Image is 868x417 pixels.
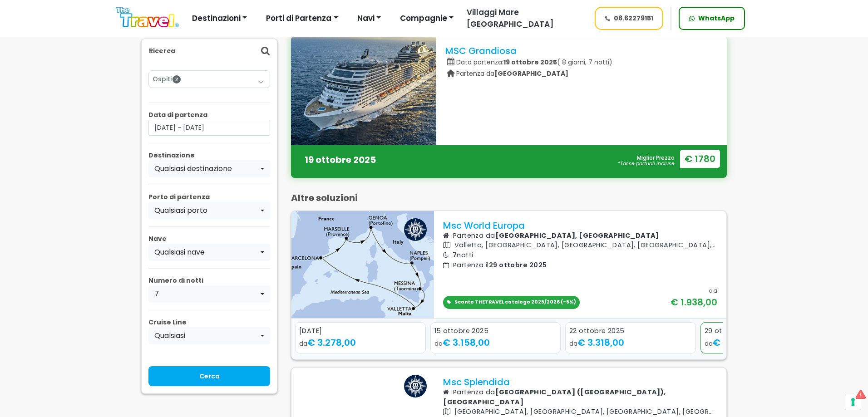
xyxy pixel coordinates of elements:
[569,326,692,336] div: 22 ottobre 2025
[148,192,270,202] p: Porto di partenza
[173,75,181,83] span: 2
[232,3,495,178] img: 71598e17940d11ed88f20608f5526cb6.jpg
[614,14,653,23] span: 06.62279151
[307,336,356,349] span: € 3.278,00
[116,7,179,28] img: Logo The Travel
[295,322,426,354] a: [DATE] da€ 3.278,00
[148,327,270,344] button: Qualsiasi
[443,240,717,250] p: Valletta, [GEOGRAPHIC_DATA], [GEOGRAPHIC_DATA], [GEOGRAPHIC_DATA], [GEOGRAPHIC_DATA], [GEOGRAPHIC...
[671,295,717,309] div: € 1.938,00
[260,10,344,28] button: Porti di Partenza
[445,44,517,57] a: MSC Grandiosa
[186,10,253,28] button: Destinazioni
[291,192,727,203] p: Altre soluzioni
[577,336,624,349] span: € 3.318,00
[295,322,426,356] div: 1 / 4
[148,110,270,120] p: Data di partenza
[443,260,717,270] p: Partenza il
[299,326,422,336] div: [DATE]
[148,151,270,160] p: Destinazione
[434,326,557,336] div: 15 ottobre 2025
[445,56,718,79] p: Data partenza: ( 8 giorni, 7 notti) Partenza da
[148,318,270,327] p: Cruise Line
[443,220,717,231] p: Msc World Europa
[467,7,554,29] span: Villaggi Mare [GEOGRAPHIC_DATA]
[618,161,675,166] em: *Tasse portuali incluse
[680,150,720,168] strong: € 1780
[443,388,666,407] b: [GEOGRAPHIC_DATA] ([GEOGRAPHIC_DATA]), [GEOGRAPHIC_DATA]
[713,336,759,349] span: € 1.938,00
[443,250,717,260] p: notti
[149,46,175,56] p: Ricerca
[404,375,427,397] img: msc logo
[430,322,561,354] a: 15 ottobre 2025 da€ 3.158,00
[154,247,259,258] div: Qualsiasi nave
[443,388,717,407] p: Partenza da
[454,299,576,305] span: Sconto THETRAVEL catalogo 2025/2026 (-5%)
[595,7,664,30] a: 06.62279151
[148,285,270,303] button: 7
[700,322,831,356] div: 4 / 4
[569,336,692,349] div: da
[709,286,717,295] div: da
[489,260,547,270] span: 29 ottobre 2025
[148,244,270,261] button: Qualsiasi nave
[434,336,557,349] div: da
[299,336,422,349] div: da
[148,366,270,386] input: Cerca
[494,69,568,78] b: [GEOGRAPHIC_DATA]
[503,58,557,67] b: 19 ottobre 2025
[565,322,696,354] a: 22 ottobre 2025 da€ 3.318,00
[495,231,659,240] b: [GEOGRAPHIC_DATA], [GEOGRAPHIC_DATA]
[705,336,827,349] div: da
[459,7,586,30] a: Villaggi Mare [GEOGRAPHIC_DATA]
[565,322,696,356] div: 3 / 4
[351,10,387,28] button: Navi
[618,155,675,166] span: Miglior Prezzo
[443,336,490,349] span: € 3.158,00
[148,202,270,219] button: Qualsiasi porto
[154,205,259,216] div: Qualsiasi porto
[153,74,266,84] a: Ospiti2
[148,234,270,244] p: Nave
[700,322,831,354] a: 29 ottobre 2025 da€ 1.938,00
[430,322,561,356] div: 2 / 4
[154,163,259,174] div: Qualsiasi destinazione
[679,7,745,30] a: WhatsApp
[305,153,376,166] b: 19 ottobre 2025
[705,326,827,336] div: 29 ottobre 2025
[453,250,457,260] span: 7
[443,407,717,417] p: [GEOGRAPHIC_DATA], [GEOGRAPHIC_DATA], [GEOGRAPHIC_DATA], [GEOGRAPHIC_DATA], [GEOGRAPHIC_DATA], [G...
[698,14,735,23] span: WhatsApp
[443,377,717,388] p: Msc Splendida
[154,330,259,341] div: Qualsiasi
[404,218,427,241] img: msc logo
[443,231,717,241] p: Partenza da
[291,145,727,178] a: 19 ottobre 2025 Miglior Prezzo*Tasse portuali incluse € 1780
[394,10,459,28] button: Compagnie
[154,289,259,299] div: 7
[148,276,270,285] p: Numero di notti
[148,160,270,177] button: Qualsiasi destinazione
[443,220,717,309] a: Msc World Europa Partenza da[GEOGRAPHIC_DATA], [GEOGRAPHIC_DATA] Valletta, [GEOGRAPHIC_DATA], [GE...
[142,39,277,63] div: Ricerca
[291,211,434,318] img: UU2M.jpg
